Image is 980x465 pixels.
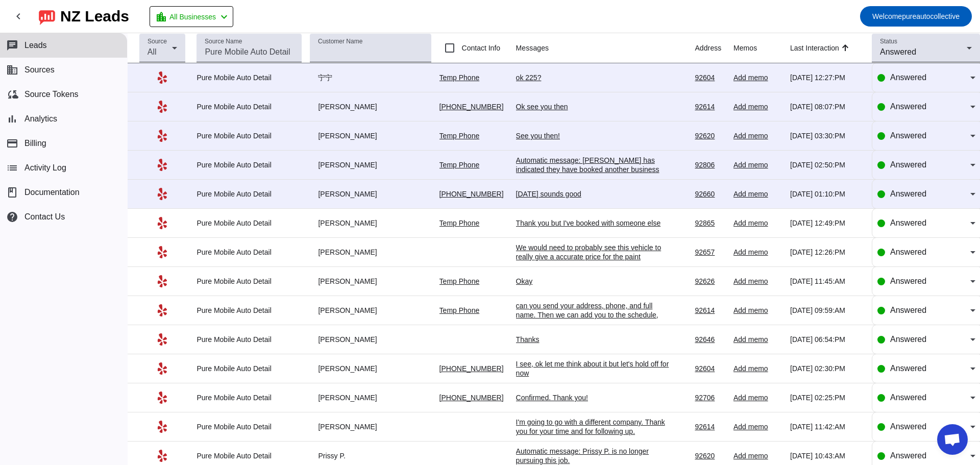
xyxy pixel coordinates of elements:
[790,43,839,53] div: Last Interaction
[439,132,480,140] a: Temp Phone
[150,6,233,27] button: All Businesses
[310,102,431,111] div: [PERSON_NAME]
[6,88,18,101] mat-icon: cloud_sync
[890,422,926,431] span: Answered
[695,393,725,402] div: 92706
[733,277,782,286] div: Add memo
[733,160,782,169] div: Add memo
[516,33,695,63] th: Messages
[148,38,167,45] mat-label: Source
[24,90,79,99] span: Source Tokens
[156,217,168,229] mat-icon: Yelp
[790,218,864,228] div: [DATE] 12:49:PM
[310,422,431,431] div: [PERSON_NAME]
[516,447,669,465] div: Automatic message: Prissy P. is no longer pursuing this job.
[12,10,24,22] mat-icon: chevron_left
[156,333,168,346] mat-icon: Yelp
[318,38,362,45] mat-label: Customer Name
[937,424,968,455] div: Open chat
[310,248,431,257] div: [PERSON_NAME]
[695,102,725,111] div: 92614
[516,189,669,199] div: [DATE] sounds good
[695,33,733,63] th: Address
[733,131,782,140] div: Add memo
[790,451,864,460] div: [DATE] 10:43:AM
[197,102,302,111] div: Pure Mobile Auto Detail
[439,364,504,373] a: [PHONE_NUMBER]
[733,73,782,82] div: Add memo
[516,218,669,228] div: Thank you but I've booked with someone else
[197,160,302,169] div: Pure Mobile Auto Detail
[197,218,302,228] div: Pure Mobile Auto Detail
[695,364,725,373] div: 92604
[733,451,782,460] div: Add memo
[890,277,926,285] span: Answered
[790,335,864,344] div: [DATE] 06:54:PM
[872,12,902,20] span: Welcome
[6,39,18,52] mat-icon: chat
[60,9,129,23] div: NZ Leads
[310,218,431,228] div: [PERSON_NAME]
[156,71,168,84] mat-icon: Yelp
[156,450,168,462] mat-icon: Yelp
[6,186,18,199] span: book
[156,188,168,200] mat-icon: Yelp
[197,422,302,431] div: Pure Mobile Auto Detail
[790,160,864,169] div: [DATE] 02:50:PM
[733,422,782,431] div: Add memo
[6,211,18,223] mat-icon: help
[733,189,782,199] div: Add memo
[516,243,669,335] div: We would need to probably see this vehicle to really give a accurate price for the paint correcti...
[156,421,168,433] mat-icon: Yelp
[695,277,725,286] div: 92626
[695,218,725,228] div: 92865
[197,131,302,140] div: Pure Mobile Auto Detail
[695,422,725,431] div: 92614
[695,189,725,199] div: 92660
[733,393,782,402] div: Add memo
[790,422,864,431] div: [DATE] 11:42:AM
[156,101,168,113] mat-icon: Yelp
[880,38,897,45] mat-label: Status
[156,159,168,171] mat-icon: Yelp
[890,335,926,344] span: Answered
[516,335,669,344] div: Thanks
[39,8,55,25] img: logo
[197,451,302,460] div: Pure Mobile Auto Detail
[24,212,65,222] span: Contact Us
[695,248,725,257] div: 92657
[148,47,157,56] span: All
[790,73,864,82] div: [DATE] 12:27:PM
[6,113,18,125] mat-icon: bar_chart
[439,74,480,82] a: Temp Phone
[439,306,480,314] a: Temp Phone
[890,393,926,402] span: Answered
[516,277,669,286] div: Okay
[6,64,18,76] mat-icon: business
[516,393,669,402] div: Confirmed. Thank you!
[790,306,864,315] div: [DATE] 09:59:AM
[695,160,725,169] div: 92806
[890,102,926,111] span: Answered
[695,451,725,460] div: 92620
[156,362,168,375] mat-icon: Yelp
[439,277,480,285] a: Temp Phone
[197,277,302,286] div: Pure Mobile Auto Detail
[205,38,242,45] mat-label: Source Name
[880,47,916,56] span: Answered
[310,131,431,140] div: [PERSON_NAME]
[24,139,46,148] span: Billing
[197,393,302,402] div: Pure Mobile Auto Detail
[439,190,504,198] a: [PHONE_NUMBER]
[516,359,669,378] div: I see, ok let me think about it but let's hold off for now
[205,46,293,58] input: Pure Mobile Auto Detail
[310,160,431,169] div: [PERSON_NAME]
[197,189,302,199] div: Pure Mobile Auto Detail
[516,131,669,140] div: See you then!
[197,73,302,82] div: Pure Mobile Auto Detail
[733,102,782,111] div: Add memo
[790,131,864,140] div: [DATE] 03:30:PM
[310,306,431,315] div: [PERSON_NAME]
[310,277,431,286] div: [PERSON_NAME]
[310,335,431,344] div: [PERSON_NAME]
